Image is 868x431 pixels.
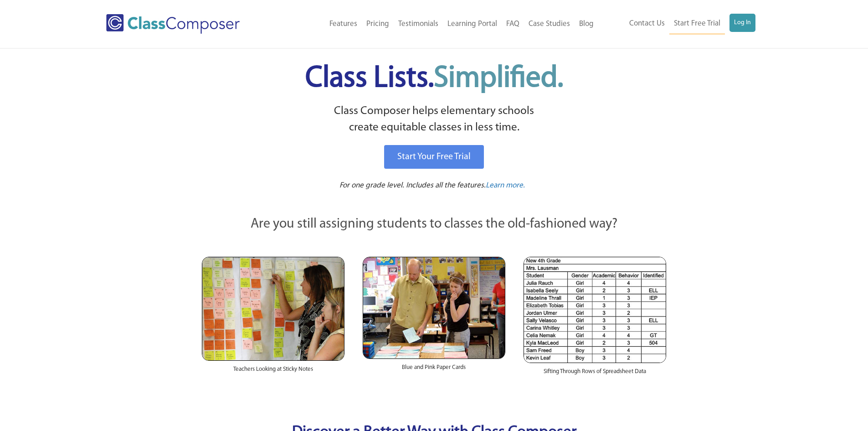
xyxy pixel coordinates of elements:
span: For one grade level. Includes all the features. [339,182,486,189]
span: Class Lists. [305,64,563,93]
a: Learning Portal [443,14,502,34]
a: Features [325,14,362,34]
a: Testimonials [394,14,443,34]
span: Simplified. [434,64,563,93]
a: Start Your Free Trial [384,145,484,169]
nav: Header Menu [277,14,598,34]
img: Spreadsheets [524,257,666,363]
div: Blue and Pink Paper Cards [363,359,505,381]
a: Contact Us [625,14,669,34]
div: Sifting Through Rows of Spreadsheet Data [524,363,666,385]
img: Blue and Pink Paper Cards [363,257,505,358]
a: Case Studies [524,14,575,34]
p: Class Composer helps elementary schools create equitable classes in less time. [200,103,668,136]
a: Pricing [362,14,394,34]
img: Teachers Looking at Sticky Notes [202,257,344,361]
a: FAQ [502,14,524,34]
img: Class Composer [106,14,240,34]
div: Teachers Looking at Sticky Notes [202,361,344,383]
nav: Header Menu [598,14,755,34]
a: Learn more. [486,180,525,192]
p: Are you still assigning students to classes the old-fashioned way? [202,214,667,234]
a: Log In [729,14,755,32]
span: Start Your Free Trial [397,152,471,161]
a: Start Free Trial [669,14,725,34]
span: Learn more. [486,182,525,189]
a: Blog [575,14,598,34]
